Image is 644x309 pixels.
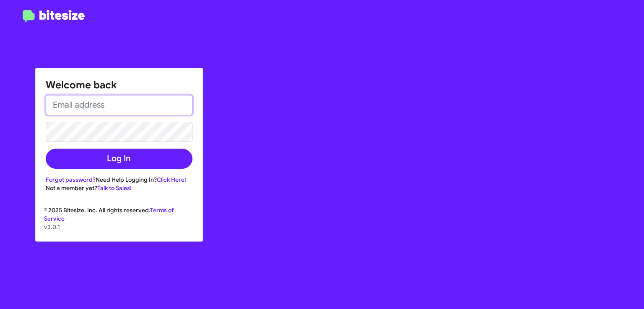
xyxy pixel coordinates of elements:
div: Not a member yet? [46,184,192,192]
h1: Welcome back [46,78,192,92]
button: Log In [46,149,192,169]
a: Forgot password? [46,176,96,183]
a: Talk to Sales! [97,184,132,192]
a: Click Here! [157,176,186,183]
div: © 2025 Bitesize, Inc. All rights reserved. [36,206,203,241]
p: v3.0.1 [44,223,194,231]
input: Email address [46,95,192,115]
div: Need Help Logging In? [46,175,192,184]
a: Terms of Service [44,206,174,222]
